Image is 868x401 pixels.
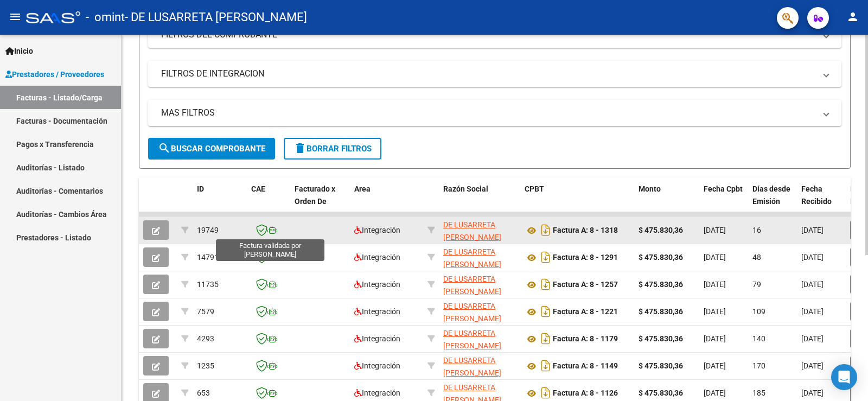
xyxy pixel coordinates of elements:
span: 16 [752,226,761,234]
i: Descargar documento [539,249,553,266]
span: Facturado x Orden De [295,184,335,206]
span: DE LUSARRETA [PERSON_NAME] [443,220,501,241]
span: Días desde Emisión [752,184,790,206]
datatable-header-cell: CAE [247,177,290,225]
i: Descargar documento [539,303,553,320]
span: Integración [354,280,400,289]
mat-panel-title: FILTROS DE INTEGRACION [161,68,815,80]
span: Integración [354,226,400,234]
datatable-header-cell: Facturado x Orden De [290,177,350,225]
span: Integración [354,389,400,397]
div: Open Intercom Messenger [831,364,857,390]
span: [DATE] [801,307,824,316]
div: 23253617594 [443,354,516,377]
span: Integración [354,361,400,370]
span: [DATE] [801,253,824,262]
span: Razón Social [443,184,488,193]
strong: Factura A: 8 - 1291 [553,253,618,262]
span: CPBT [525,184,544,193]
span: DE LUSARRETA [PERSON_NAME] [443,247,501,269]
span: 1235 [197,361,214,370]
datatable-header-cell: Fecha Cpbt [699,177,748,225]
span: 14791 [197,253,219,262]
strong: $ 475.830,36 [639,361,683,370]
span: [DATE] [801,361,824,370]
span: ID [197,184,204,193]
span: Area [354,184,371,193]
mat-icon: delete [293,142,307,155]
mat-panel-title: MAS FILTROS [161,107,815,119]
datatable-header-cell: Area [350,177,423,225]
span: 4293 [197,334,214,343]
datatable-header-cell: CPBT [520,177,634,225]
strong: Factura A: 8 - 1257 [553,281,618,289]
datatable-header-cell: Monto [634,177,699,225]
strong: Factura A: 8 - 1318 [553,226,618,235]
strong: Factura A: 8 - 1149 [553,362,618,371]
strong: Factura A: 8 - 1221 [553,308,618,316]
span: Inicio [5,45,33,57]
strong: $ 475.830,36 [639,280,683,289]
span: [DATE] [801,280,824,289]
strong: $ 475.830,36 [639,389,683,397]
div: 23253617594 [443,327,516,350]
span: - omint [86,5,125,29]
span: [DATE] [704,389,726,397]
span: 48 [752,253,761,262]
span: DE LUSARRETA [PERSON_NAME] [443,275,501,296]
span: [DATE] [704,307,726,316]
strong: $ 475.830,36 [639,226,683,234]
span: 19749 [197,226,219,234]
span: [DATE] [704,253,726,262]
mat-expansion-panel-header: FILTROS DE INTEGRACION [148,61,841,87]
datatable-header-cell: Razón Social [439,177,520,225]
span: 11735 [197,280,219,289]
span: [DATE] [801,226,824,234]
span: 185 [752,389,765,397]
span: [DATE] [801,334,824,343]
button: Borrar Filtros [284,138,381,160]
span: Fecha Recibido [801,184,832,206]
span: Prestadores / Proveedores [5,68,104,80]
i: Descargar documento [539,276,553,293]
strong: $ 475.830,36 [639,307,683,316]
div: 23253617594 [443,273,516,296]
span: 7579 [197,307,214,316]
span: [DATE] [704,334,726,343]
strong: $ 475.830,36 [639,253,683,262]
span: - DE LUSARRETA [PERSON_NAME] [125,5,307,29]
datatable-header-cell: Días desde Emisión [748,177,797,225]
mat-icon: search [158,142,171,155]
span: CAE [251,184,265,193]
span: DE LUSARRETA [PERSON_NAME] [443,302,501,323]
span: [DATE] [801,389,824,397]
span: DE LUSARRETA [PERSON_NAME] [443,329,501,350]
div: 23253617594 [443,300,516,323]
button: Buscar Comprobante [148,138,275,160]
span: [DATE] [704,280,726,289]
span: Integración [354,334,400,343]
span: 109 [752,307,765,316]
strong: Factura A: 8 - 1126 [553,389,618,398]
mat-expansion-panel-header: MAS FILTROS [148,100,841,126]
span: DE LUSARRETA [PERSON_NAME] [443,356,501,377]
span: [DATE] [704,361,726,370]
span: Monto [639,184,661,193]
div: 23253617594 [443,246,516,269]
mat-icon: person [846,10,859,23]
span: Borrar Filtros [293,144,372,154]
span: Fecha Cpbt [704,184,743,193]
div: 23253617594 [443,219,516,241]
i: Descargar documento [539,330,553,347]
datatable-header-cell: Fecha Recibido [797,177,846,225]
span: 170 [752,361,765,370]
mat-icon: menu [9,10,22,23]
span: 140 [752,334,765,343]
i: Descargar documento [539,221,553,239]
span: 653 [197,389,210,397]
span: Integración [354,253,400,262]
span: [DATE] [704,226,726,234]
span: 79 [752,280,761,289]
strong: $ 475.830,36 [639,334,683,343]
span: Buscar Comprobante [158,144,265,154]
